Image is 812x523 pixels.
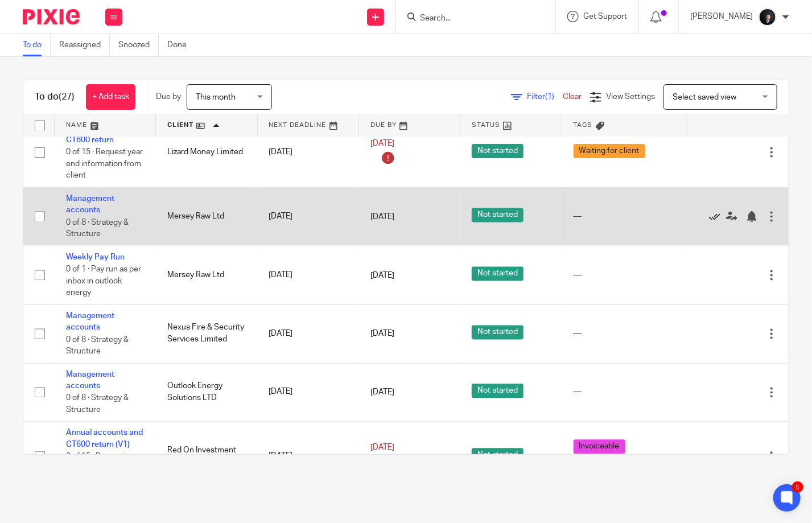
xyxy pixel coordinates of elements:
[86,84,135,110] a: + Add task
[156,91,181,102] p: Due by
[574,386,676,398] div: ---
[66,219,129,238] span: 0 of 8 · Strategy & Structure
[370,271,394,279] span: [DATE]
[370,330,394,338] span: [DATE]
[574,211,676,223] div: ---
[66,254,125,262] a: Weekly Pay Run
[370,444,394,452] span: [DATE]
[156,304,257,363] td: Nexus Fire & Security Services Limited
[472,448,524,463] span: Not started
[258,363,359,422] td: [DATE]
[66,336,129,356] span: 0 of 8 · Strategy & Structure
[23,34,51,56] a: To do
[606,93,655,101] span: View Settings
[156,188,257,246] td: Mersey Raw Ltd
[472,326,524,340] span: Not started
[66,149,143,180] span: 0 of 15 · Request year end information from client
[574,328,676,340] div: ---
[66,429,143,448] a: Annual accounts and CT600 return (V1)
[156,363,257,422] td: Outlook Energy Solutions LTD
[709,211,726,223] a: Mark as done
[66,452,143,484] span: 0 of 15 · Request year end information from client
[472,267,524,281] span: Not started
[59,92,75,101] span: (27)
[167,34,195,56] a: Done
[66,312,114,332] a: Management accounts
[118,34,159,56] a: Snoozed
[66,371,114,390] a: Management accounts
[472,384,524,398] span: Not started
[156,117,257,187] td: Lizard Money Limited
[472,208,524,223] span: Not started
[690,11,753,22] p: [PERSON_NAME]
[574,122,593,129] span: Tags
[792,481,803,493] div: 5
[156,246,257,304] td: Mersey Raw Ltd
[156,422,257,492] td: Red On Investment Group Ltd
[59,34,110,56] a: Reassigned
[258,188,359,246] td: [DATE]
[196,93,236,101] span: This month
[472,144,524,158] span: Not started
[66,195,114,215] a: Management accounts
[574,270,676,281] div: ---
[563,93,582,101] a: Clear
[545,93,554,101] span: (1)
[759,8,777,26] img: 455A2509.jpg
[673,93,736,101] span: Select saved view
[258,246,359,304] td: [DATE]
[370,139,394,147] span: [DATE]
[370,389,394,397] span: [DATE]
[66,265,141,296] span: 0 of 1 · Pay run as per inbox in outlook energy
[23,9,80,24] img: Pixie
[258,117,359,187] td: [DATE]
[258,304,359,363] td: [DATE]
[583,13,627,20] span: Get Support
[66,394,129,414] span: 0 of 8 · Strategy & Structure
[574,440,625,454] span: Invoiceable
[370,213,394,221] span: [DATE]
[35,91,75,103] h1: To do
[527,93,563,101] span: Filter
[574,144,645,158] span: Waiting for client
[419,14,521,24] input: Search
[258,422,359,492] td: [DATE]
